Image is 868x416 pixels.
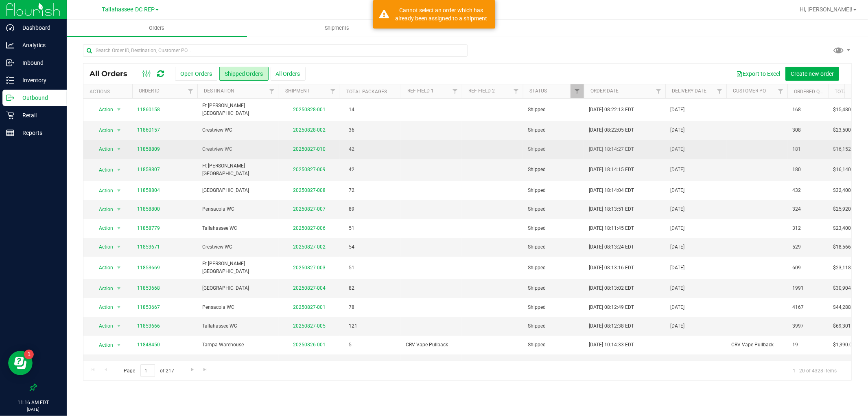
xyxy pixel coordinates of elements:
span: Crestview WC [202,243,274,251]
a: Order ID [139,88,160,94]
span: TLH WC Vape Pullback [406,360,457,368]
div: Cannot select an order which has already been assigned to a shipment [394,6,489,22]
inline-svg: Reports [6,129,14,137]
span: $16,152.75 [833,145,858,153]
span: Crestview WC [202,126,274,134]
a: 20250826-001 [293,342,326,348]
a: 20250827-010 [293,146,326,152]
span: Shipped [528,322,579,330]
span: [DATE] 08:13:02 EDT [589,284,634,292]
span: Shipped [528,360,579,368]
a: 20250827-002 [293,244,326,250]
span: 1 - 20 of 4328 items [786,364,843,376]
span: 529 [792,243,801,251]
a: Orders [67,20,247,37]
span: 14 [345,104,359,116]
a: Shipments [247,20,427,37]
span: CRV Vape Pullback [731,341,783,349]
span: $32,400.00 [833,187,858,194]
span: Ft [PERSON_NAME][GEOGRAPHIC_DATA] [202,260,274,275]
span: $30,904.00 [833,284,858,292]
span: Orders [138,24,176,32]
span: Action [92,222,114,234]
span: Tampa Warehouse [202,341,274,349]
span: [DATE] 18:11:45 EDT [589,225,634,232]
p: Retail [14,110,63,120]
span: Tampa Warehouse [202,360,274,368]
span: Tallahassee DC REP [102,6,155,13]
a: Ref Field 1 [407,88,434,94]
span: 72 [345,185,359,196]
span: 1991 [792,284,804,292]
a: Go to the next page [186,364,198,375]
span: Tallahassee WC [202,225,274,232]
span: [DATE] 18:14:04 EDT [589,187,634,194]
span: Shipped [528,304,579,311]
span: Pensacola WC [202,205,274,213]
a: Filter [184,84,197,98]
span: Pensacola WC [202,304,274,311]
span: Create new order [791,70,834,77]
span: 168 [792,106,801,114]
span: select [114,339,124,351]
span: [DATE] [670,225,684,232]
span: Action [92,204,114,215]
input: 1 [140,364,155,377]
span: [DATE] [670,304,684,311]
p: [DATE] [4,406,63,412]
a: Filter [571,84,584,98]
span: 42 [345,143,359,155]
a: 20250828-002 [293,127,326,133]
span: [DATE] [670,126,684,134]
a: 11853671 [137,243,160,251]
span: 11 [345,358,359,370]
inline-svg: Inventory [6,76,14,84]
span: $16,140.00 [833,166,858,174]
span: Hi, [PERSON_NAME]! [800,6,853,13]
span: 121 [345,320,361,332]
span: Action [92,302,114,313]
a: Filter [774,84,787,98]
a: Filter [652,84,665,98]
a: Customer PO [733,88,766,94]
span: Shipped [528,243,579,251]
span: [DATE] 18:14:15 EDT [589,166,634,174]
span: Page of 217 [117,364,181,377]
a: Ref Field 2 [468,88,495,94]
span: [DATE] [670,187,684,194]
span: 181 [792,145,801,153]
p: Analytics [14,40,63,50]
button: Create new order [785,67,839,81]
span: 78 [345,302,359,313]
span: [DATE] 08:13:16 EDT [589,264,634,272]
span: 324 [792,205,801,213]
span: $44,288.00 [833,304,858,311]
span: select [114,104,124,115]
div: Actions [90,89,129,95]
span: Tallahassee WC [202,322,274,330]
span: [DATE] [670,284,684,292]
span: Action [92,283,114,294]
a: 11853669 [137,264,160,272]
span: Shipments [314,24,361,32]
span: select [114,358,124,370]
span: select [114,241,124,253]
span: Ft [PERSON_NAME][GEOGRAPHIC_DATA] [202,162,274,178]
inline-svg: Dashboard [6,24,14,32]
span: [DATE] 14:16:43 EDT [589,360,634,368]
a: Delivery Date [672,88,706,94]
inline-svg: Retail [6,111,14,119]
span: [DATE] [670,106,684,114]
a: 20250827-001 [293,304,326,310]
iframe: Resource center unread badge [24,350,34,359]
span: Action [92,104,114,115]
span: select [114,302,124,313]
span: [DATE] 08:22:13 EDT [589,106,634,114]
span: select [114,320,124,332]
inline-svg: Analytics [6,41,14,49]
a: Filter [509,84,523,98]
span: [DATE] [670,205,684,213]
a: 11853666 [137,322,160,330]
span: $10,240.00 [833,360,858,368]
span: 5 [345,339,356,351]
